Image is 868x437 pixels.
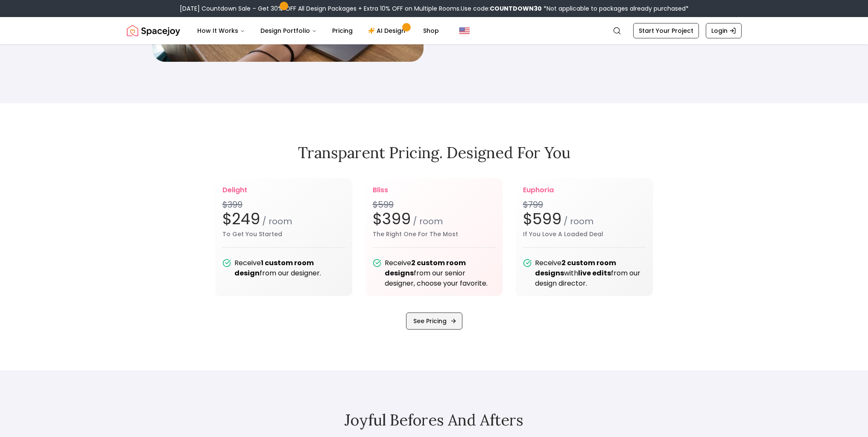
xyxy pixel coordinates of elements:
a: Spacejoy [127,22,180,39]
h2: $599 [523,211,646,228]
b: live edits [578,268,611,278]
p: $599 [373,199,496,211]
small: / room [260,215,292,227]
img: United States [459,26,470,36]
b: 2 custom room designs [385,258,466,278]
a: See Pricing [406,313,462,330]
a: euphoria$799$599 / roomIf You Love A Loaded DealReceive2 custom room designswithlive editsfrom ou... [516,178,653,295]
a: AI Design [361,22,415,39]
h2: Joyful Befores and Afters [127,411,742,428]
b: 1 custom room design [234,258,314,278]
p: $799 [523,199,646,211]
div: Receive with from our design director. [535,258,646,289]
a: delight$399$249 / roomTo Get You StartedReceive1 custom room designfrom our designer. [216,178,352,295]
small: The Right One For The Most [373,231,496,237]
b: COUNTDOWN30 [490,4,542,13]
small: / room [561,215,593,227]
p: euphoria [523,185,646,195]
img: Spacejoy Logo [127,22,180,39]
h2: Transparent pricing. Designed for you [127,144,742,161]
nav: Main [190,22,446,39]
small: To Get You Started [222,231,345,237]
small: / room [411,215,443,227]
div: Receive from our designer. [234,258,345,278]
p: delight [222,185,345,195]
small: If You Love A Loaded Deal [523,231,646,237]
a: Shop [416,22,446,39]
span: Use code: [461,4,542,13]
nav: Global [127,17,742,44]
b: 2 custom room designs [535,258,616,278]
h2: $399 [373,211,496,228]
p: $399 [222,199,345,211]
h2: $249 [222,211,345,228]
a: Login [706,23,742,38]
button: Design Portfolio [254,22,324,39]
a: bliss$599$399 / roomThe Right One For The MostReceive2 custom room designsfrom our senior designe... [366,178,503,295]
a: Pricing [325,22,359,39]
div: [DATE] Countdown Sale – Get 30% OFF All Design Packages + Extra 10% OFF on Multiple Rooms. [180,4,689,13]
a: Start Your Project [633,23,699,38]
span: *Not applicable to packages already purchased* [542,4,689,13]
button: How It Works [190,22,252,39]
p: bliss [373,185,496,195]
div: Receive from our senior designer, choose your favorite. [385,258,496,289]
